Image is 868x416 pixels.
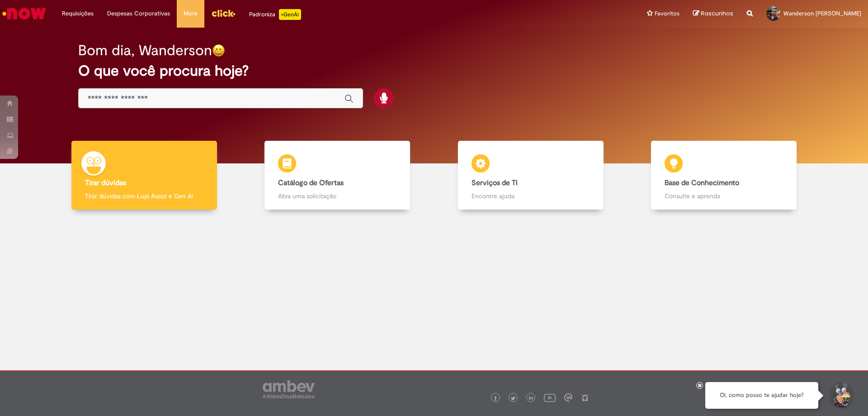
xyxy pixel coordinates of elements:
b: Catálogo de Ofertas [278,178,344,187]
img: logo_footer_linkedin.png [529,396,533,401]
a: Serviços de TI Encontre ajuda [434,141,627,210]
b: Tirar dúvidas [85,178,126,187]
span: Favoritos [655,9,679,18]
span: Requisições [62,9,94,18]
span: Rascunhos [701,9,733,18]
a: Rascunhos [693,10,733,18]
span: Wanderson [PERSON_NAME] [783,10,861,17]
img: logo_footer_ambev_rotulo_gray.png [263,380,315,398]
img: logo_footer_twitter.png [511,396,515,401]
a: Catálogo de Ofertas Abra uma solicitação [241,141,434,210]
img: happy-face.png [212,44,225,57]
p: Consulte e aprenda [665,191,783,201]
p: Tirar dúvidas com Lupi Assist e Gen Ai [85,191,203,201]
a: Base de Conhecimento Consulte e aprenda [627,141,821,210]
p: Encontre ajuda [472,191,590,201]
a: Tirar dúvidas Tirar dúvidas com Lupi Assist e Gen Ai [47,141,241,210]
div: Padroniza [249,9,301,20]
span: Despesas Corporativas [107,9,170,18]
h2: Bom dia, Wanderson [78,43,212,58]
button: Iniciar Conversa de Suporte [827,382,854,409]
h2: O que você procura hoje? [78,63,790,79]
p: +GenAi [279,9,301,20]
p: Abra uma solicitação [278,191,396,201]
img: logo_footer_facebook.png [493,396,498,401]
span: More [184,9,198,18]
div: Oi, como posso te ajudar hoje? [705,382,818,409]
img: logo_footer_workplace.png [564,393,572,402]
img: logo_footer_naosei.png [581,393,589,402]
b: Serviços de TI [472,178,518,187]
img: click_logo_yellow_360x200.png [211,6,236,20]
img: ServiceNow [1,5,47,23]
img: logo_footer_youtube.png [544,392,556,403]
b: Base de Conhecimento [665,178,739,187]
